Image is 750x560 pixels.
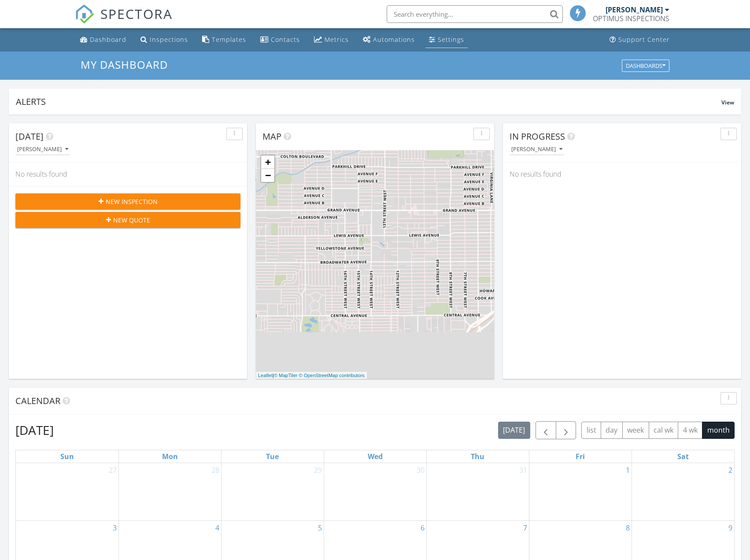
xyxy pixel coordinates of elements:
a: Go to July 27, 2025 [107,463,118,477]
div: No results found [9,162,247,186]
div: Support Center [618,35,670,44]
h2: [DATE] [15,421,54,439]
div: Alerts [16,96,721,108]
td: Go to July 29, 2025 [221,463,324,521]
a: Thursday [469,450,486,463]
td: Go to August 1, 2025 [529,463,632,521]
div: Contacts [271,35,300,44]
div: Inspections [150,35,188,44]
button: Next month [556,421,576,439]
a: Saturday [676,450,691,463]
a: Go to July 31, 2025 [517,463,529,477]
div: | [256,372,367,379]
a: Friday [574,450,587,463]
td: Go to July 30, 2025 [324,463,426,521]
div: OPTIMUS INSPECTIONS [593,14,669,23]
a: Inspections [137,32,192,48]
a: Go to August 2, 2025 [727,463,734,477]
span: View [721,99,734,106]
span: SPECTORA [100,4,173,23]
img: The Best Home Inspection Software - Spectora [75,4,94,24]
a: Go to August 3, 2025 [111,521,118,535]
button: [DATE] [498,422,530,439]
div: Settings [438,35,464,44]
a: Go to August 1, 2025 [624,463,632,477]
a: Zoom out [261,169,274,182]
a: Monday [160,450,180,463]
a: Dashboard [77,32,130,48]
td: Go to July 27, 2025 [16,463,118,521]
button: Dashboards [622,59,669,72]
td: Go to August 2, 2025 [632,463,734,521]
a: Go to July 30, 2025 [415,463,426,477]
span: New Quote [113,215,150,225]
a: Go to July 29, 2025 [312,463,324,477]
td: Go to July 28, 2025 [118,463,221,521]
a: Leaflet [258,373,273,378]
span: Calendar [15,395,60,407]
div: Templates [212,35,246,44]
a: Automations (Basic) [359,32,418,48]
a: Go to August 8, 2025 [624,521,632,535]
div: Dashboards [626,63,665,69]
a: Go to August 9, 2025 [727,521,734,535]
div: [PERSON_NAME] [17,146,68,152]
button: Previous month [536,421,556,439]
a: Go to August 4, 2025 [214,521,221,535]
a: Sunday [59,450,76,463]
div: Metrics [325,35,349,44]
a: Settings [425,32,468,48]
button: New Quote [15,212,240,228]
a: SPECTORA [75,12,173,30]
button: day [601,422,623,439]
div: No results found [503,162,741,186]
button: cal wk [649,422,679,439]
button: [PERSON_NAME] [510,144,564,156]
a: Go to August 7, 2025 [521,521,529,535]
button: month [702,422,735,439]
div: [PERSON_NAME] [606,5,663,14]
div: Dashboard [90,35,126,44]
td: Go to July 31, 2025 [426,463,529,521]
button: 4 wk [678,422,702,439]
span: [DATE] [15,130,44,142]
span: My Dashboard [81,57,168,72]
span: Map [262,130,281,142]
a: © MapTiler [274,373,298,378]
a: Go to August 5, 2025 [316,521,324,535]
button: week [622,422,649,439]
a: Go to August 6, 2025 [419,521,426,535]
a: Zoom in [261,156,274,169]
a: Metrics [310,32,352,48]
span: New Inspection [106,197,158,206]
a: Go to July 28, 2025 [210,463,221,477]
div: Automations [373,35,415,44]
span: In Progress [510,130,565,142]
a: Tuesday [264,450,281,463]
button: [PERSON_NAME] [15,144,70,156]
a: Contacts [257,32,303,48]
button: list [581,422,601,439]
a: Support Center [606,32,673,48]
input: Search everything... [387,5,563,23]
button: New Inspection [15,193,240,209]
a: Templates [199,32,250,48]
a: Wednesday [366,450,384,463]
a: © OpenStreetMap contributors [299,373,365,378]
div: [PERSON_NAME] [511,146,562,152]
